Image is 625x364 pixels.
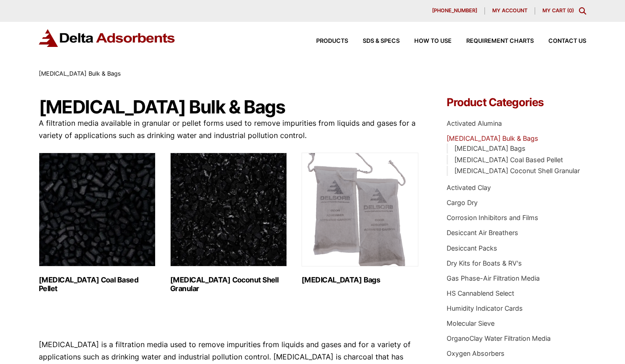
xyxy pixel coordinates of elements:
a: SDS & SPECS [348,38,400,44]
a: Visit product category Activated Carbon Bags [302,153,418,284]
a: Gas Phase-Air Filtration Media [447,274,540,282]
a: Products [302,38,348,44]
a: Activated Clay [447,184,491,191]
a: Humidity Indicator Cards [447,304,523,312]
a: [MEDICAL_DATA] Bulk & Bags [447,134,538,142]
a: My Cart (0) [542,7,574,14]
h1: [MEDICAL_DATA] Bulk & Bags [39,97,419,117]
span: 0 [569,7,572,14]
span: Products [316,38,348,44]
a: Desiccant Packs [447,244,497,252]
a: HS Cannablend Select [447,289,514,297]
span: [PHONE_NUMBER] [432,8,477,13]
h2: [MEDICAL_DATA] Coal Based Pellet [39,276,156,293]
a: Visit product category Activated Carbon Coal Based Pellet [39,153,156,293]
a: Dry Kits for Boats & RV's [447,259,522,267]
a: Activated Alumina [447,119,502,127]
span: [MEDICAL_DATA] Bulk & Bags [39,70,121,77]
a: Requirement Charts [452,38,534,44]
img: Activated Carbon Bags [302,153,418,267]
span: How to Use [414,38,452,44]
p: A filtration media available in granular or pellet forms used to remove impurities from liquids a... [39,117,419,142]
span: SDS & SPECS [363,38,400,44]
span: My account [492,8,527,13]
a: Molecular Sieve [447,319,495,327]
a: [MEDICAL_DATA] Coconut Shell Granular [454,167,580,174]
h2: [MEDICAL_DATA] Bags [302,276,418,284]
a: Contact Us [534,38,586,44]
h4: Product Categories [447,97,586,108]
img: Activated Carbon Coal Based Pellet [39,153,156,267]
a: Corrosion Inhibitors and Films [447,214,538,221]
h2: [MEDICAL_DATA] Coconut Shell Granular [170,276,287,293]
img: Delta Adsorbents [39,29,176,47]
img: Activated Carbon Coconut Shell Granular [170,153,287,267]
a: Cargo Dry [447,199,478,206]
a: [MEDICAL_DATA] Coal Based Pellet [454,156,563,164]
a: [PHONE_NUMBER] [425,7,485,15]
span: Requirement Charts [466,38,534,44]
a: Visit product category Activated Carbon Coconut Shell Granular [170,153,287,293]
a: Desiccant Air Breathers [447,229,518,236]
a: Oxygen Absorbers [447,349,505,357]
a: OrganoClay Water Filtration Media [447,334,551,342]
a: My account [485,7,535,15]
a: How to Use [400,38,452,44]
div: Toggle Modal Content [579,7,586,15]
span: Contact Us [548,38,586,44]
a: [MEDICAL_DATA] Bags [454,144,526,152]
